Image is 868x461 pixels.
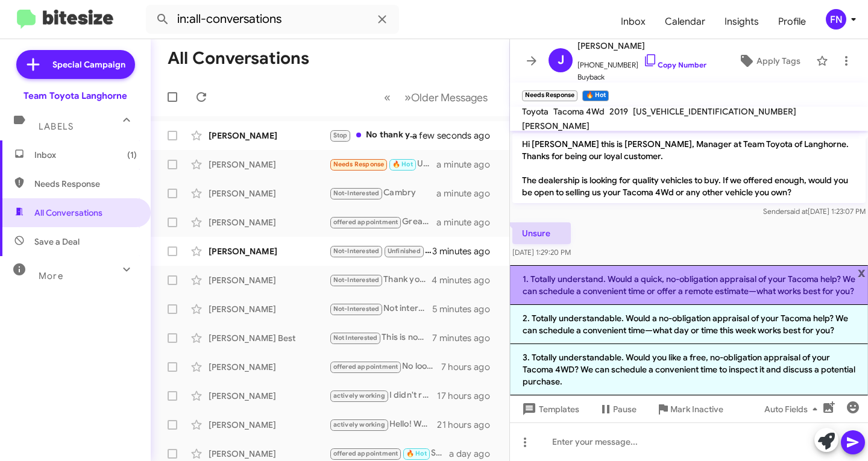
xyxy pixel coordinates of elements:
[16,50,135,79] a: Special Campaign
[512,248,571,257] span: [DATE] 1:29:20 PM
[329,331,432,345] div: This is not [PERSON_NAME] phone
[510,305,868,344] li: 2. Totally understandable. Would a no-obligation appraisal of your Tacoma help? We can schedule a...
[329,418,437,431] div: Hello! We have re-evaluated our ZOTD price to 49,500. If you are interested in working a deal aro...
[510,398,589,420] button: Templates
[146,5,399,34] input: Search
[427,130,500,142] div: a few seconds ago
[510,344,868,395] li: 3. Totally understandable. Would you like a free, no-obligation appraisal of your Tacoma 4WD? We ...
[329,389,437,403] div: I didn't recieve the quote from [PERSON_NAME] [DATE] and haven't made a deposit. It has me nervous.
[329,186,436,200] div: Cambry
[432,274,500,286] div: 4 minutes ago
[643,60,706,69] a: Copy Number
[388,247,421,255] span: Unfinished
[611,4,655,39] a: Inbox
[333,218,398,226] span: offered appointment
[329,302,432,316] div: Not interested
[522,106,549,117] span: Toyota
[24,90,127,102] div: Team Toyota Langhorne
[577,53,706,71] span: [PHONE_NUMBER]
[577,39,706,53] span: [PERSON_NAME]
[39,121,74,132] span: Labels
[209,332,329,344] div: [PERSON_NAME] Best
[715,4,769,39] a: Insights
[522,121,590,131] span: [PERSON_NAME]
[432,332,500,344] div: 7 minutes ago
[209,390,329,402] div: [PERSON_NAME]
[397,85,495,110] button: Next
[333,276,380,284] span: Not-Interested
[209,245,329,257] div: [PERSON_NAME]
[437,390,500,402] div: 17 hours ago
[209,187,329,199] div: [PERSON_NAME]
[756,50,800,72] span: Apply Tags
[582,90,608,101] small: 🔥 Hot
[34,236,80,248] span: Save a Deal
[209,158,329,171] div: [PERSON_NAME]
[34,149,137,161] span: Inbox
[209,216,329,228] div: [PERSON_NAME]
[39,271,63,281] span: More
[520,398,579,420] span: Templates
[589,398,646,420] button: Pause
[34,207,102,219] span: All Conversations
[329,244,432,258] div: No
[577,71,706,83] span: Buyback
[377,85,398,110] button: Previous
[329,360,441,374] div: No looking for more info and pictures before that thanks
[333,363,398,371] span: offered appointment
[333,305,380,313] span: Not-Interested
[437,419,500,431] div: 21 hours ago
[769,4,816,39] a: Profile
[728,50,810,72] button: Apply Tags
[209,303,329,315] div: [PERSON_NAME]
[763,207,866,216] span: Sender [DATE] 1:23:07 PM
[670,398,723,420] span: Mark Inactive
[392,160,413,168] span: 🔥 Hot
[52,58,125,71] span: Special Campaign
[333,450,398,457] span: offered appointment
[655,4,715,39] a: Calendar
[329,273,432,287] div: Thank you for reaching out. I am not interested right now.
[377,85,495,110] nav: Page navigation example
[522,90,577,101] small: Needs Response
[329,215,436,229] div: Great! When would you like to bring your vehicle in for an appraisal? I have openings [DATE] 10am...
[436,187,500,199] div: a minute ago
[787,207,808,216] span: said at
[512,222,571,244] p: Unsure
[333,392,385,400] span: actively working
[333,160,385,168] span: Needs Response
[826,9,846,30] div: FN
[449,448,500,460] div: a day ago
[755,398,832,420] button: Auto Fields
[411,91,488,104] span: Older Messages
[432,303,500,315] div: 5 minutes ago
[436,158,500,171] div: a minute ago
[558,51,564,70] span: J
[329,157,436,171] div: Unsure
[633,106,796,117] span: [US_VEHICLE_IDENTIFICATION_NUMBER]
[512,133,866,203] p: Hi [PERSON_NAME] this is [PERSON_NAME], Manager at Team Toyota of Langhorne. Thanks for being our...
[510,265,868,305] li: 1. Totally understand. Would a quick, no-obligation appraisal of your Tacoma help? We can schedul...
[646,398,733,420] button: Mark Inactive
[404,90,411,105] span: »
[609,106,628,117] span: 2019
[432,245,500,257] div: 3 minutes ago
[333,421,385,428] span: actively working
[816,9,855,30] button: FN
[209,130,329,142] div: [PERSON_NAME]
[553,106,605,117] span: Tacoma 4Wd
[34,178,137,190] span: Needs Response
[406,450,427,457] span: 🔥 Hot
[441,361,500,373] div: 7 hours ago
[333,247,380,255] span: Not-Interested
[333,131,348,139] span: Stop
[436,216,500,228] div: a minute ago
[127,149,137,161] span: (1)
[209,361,329,373] div: [PERSON_NAME]
[333,189,380,197] span: Not-Interested
[209,419,329,431] div: [PERSON_NAME]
